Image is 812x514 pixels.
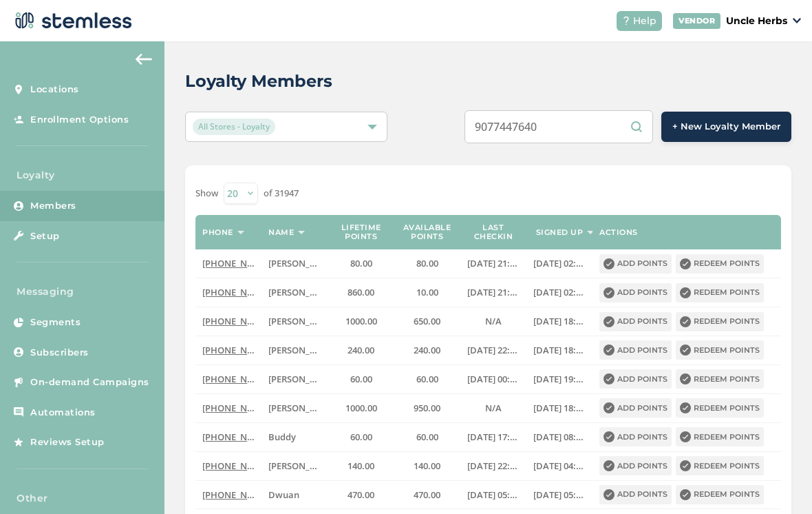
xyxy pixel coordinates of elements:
img: icon-arrow-back-accent-c549486e.svg [136,54,152,65]
span: [PHONE_NUMBER] [202,257,281,269]
label: 2024-04-04 19:20:14 [533,373,586,385]
span: 860.00 [348,286,374,298]
label: sarah stevens [268,345,321,356]
span: [DATE] 04:01:12 [533,460,598,472]
label: 2024-08-13 22:01:09 [467,460,520,472]
label: (513) 954-9260 [202,489,255,501]
button: Redeem points [676,283,764,302]
span: 240.00 [414,344,440,356]
span: [DATE] 18:08:04 [533,315,598,327]
button: Add points [599,485,672,504]
img: glitter-stars-b7820f95.gif [115,429,142,456]
label: 2024-04-11 05:36:58 [467,489,520,501]
label: (602) 758-1100 [202,258,255,269]
span: 140.00 [348,460,374,472]
button: Redeem points [676,340,764,360]
label: 2024-04-04 18:08:12 [533,402,586,414]
span: Reviews Setup [30,435,105,449]
label: 2024-04-05 02:50:02 [533,287,586,298]
label: 2025-03-06 21:38:49 [467,258,520,269]
span: 60.00 [350,373,372,385]
span: [PHONE_NUMBER] [202,286,281,298]
label: (907) 830-9223 [202,287,255,298]
label: 10.00 [401,287,453,298]
button: Redeem points [676,369,764,389]
img: icon-sort-1e1d7615.svg [298,231,305,234]
span: [PERSON_NAME] [268,460,339,472]
span: [DATE] 05:32:02 [533,489,598,501]
span: Automations [30,406,96,420]
span: 80.00 [416,257,438,269]
label: of 31947 [264,187,299,201]
label: 950.00 [401,402,453,414]
span: [PHONE_NUMBER] [202,344,281,356]
label: Lifetime points [334,223,387,241]
span: Segments [30,316,81,329]
label: Buddy [268,431,321,443]
span: + New Loyalty Member [672,120,780,134]
span: [PHONE_NUMBER] [202,373,281,385]
span: [DATE] 17:01:20 [467,431,532,443]
button: Redeem points [676,312,764,331]
label: 2024-07-30 00:37:10 [467,373,520,385]
label: 2024-04-04 18:08:04 [533,316,586,327]
label: Brian ↔️ Shen [268,316,321,327]
label: 240.00 [401,345,453,356]
label: (503) 804-9208 [202,316,255,327]
span: [PERSON_NAME] [268,286,339,298]
label: 60.00 [401,373,453,385]
span: Subscribers [30,346,89,360]
span: Locations [30,83,79,96]
span: All Stores - Loyalty [193,119,275,135]
button: Add points [599,456,672,475]
span: [PERSON_NAME] [268,373,339,385]
span: Members [30,199,76,213]
label: 60.00 [334,431,387,443]
label: (907) 978-4145 [202,431,255,443]
span: [PERSON_NAME] [268,344,339,356]
label: N/A [467,316,520,327]
label: 2023-07-23 22:03:55 [467,345,520,356]
button: Add points [599,283,672,302]
h2: Loyalty Members [185,69,332,94]
span: 10.00 [416,286,438,298]
span: [PERSON_NAME] [268,402,339,414]
span: [PERSON_NAME] d [268,257,346,269]
button: Add points [599,340,672,360]
button: Add points [599,398,672,418]
span: Help [633,14,656,28]
span: Enrollment Options [30,113,129,127]
span: N/A [485,402,502,414]
label: 2024-05-31 05:32:02 [533,489,586,501]
button: Redeem points [676,427,764,446]
span: 1000.00 [345,315,377,327]
span: Buddy [268,431,296,443]
label: (907) 310-5352 [202,460,255,472]
button: Add points [599,254,672,274]
label: 140.00 [401,460,453,472]
label: 240.00 [334,345,387,356]
label: Koushi Sunder [268,402,321,414]
span: [DATE] 05:36:58 [467,489,532,501]
label: Arnold d [268,258,321,269]
button: Redeem points [676,485,764,504]
span: [PHONE_NUMBER] [202,431,281,443]
button: Redeem points [676,398,764,418]
label: Show [195,187,218,201]
label: Dwuan [268,489,321,501]
input: Search [464,110,653,143]
span: [DATE] 18:08:11 [533,344,598,356]
button: Add points [599,312,672,331]
label: 2024-04-08 04:01:12 [533,460,586,472]
span: 470.00 [348,489,374,501]
span: 1000.00 [345,402,377,414]
span: 950.00 [414,402,440,414]
th: Actions [592,215,781,249]
span: 60.00 [416,373,438,385]
label: 470.00 [401,489,453,501]
span: [DATE] 02:50:02 [533,286,598,298]
iframe: Chat Widget [743,448,812,514]
button: Add points [599,369,672,389]
label: 1000.00 [334,316,387,327]
label: 2024-04-08 08:07:08 [533,431,586,443]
